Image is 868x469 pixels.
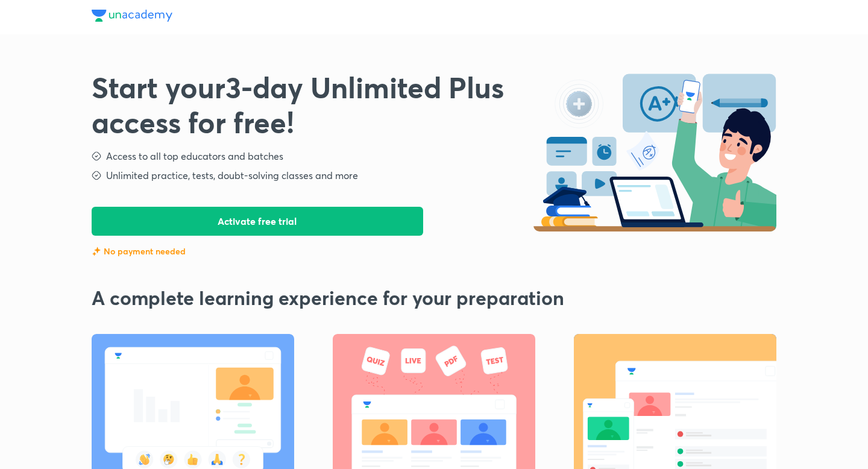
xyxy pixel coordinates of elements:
img: step [90,150,102,162]
h5: Unlimited practice, tests, doubt-solving classes and more [106,168,358,183]
h3: Start your 3 -day Unlimited Plus access for free! [92,70,533,139]
h5: Access to all top educators and batches [106,149,283,163]
img: start-free-trial [533,70,776,231]
img: feature [92,247,101,256]
button: Activate free trial [92,207,423,236]
a: Unacademy [92,10,172,25]
p: No payment needed [104,245,186,257]
img: step [90,169,102,181]
h2: A complete learning experience for your preparation [92,286,776,309]
img: Unacademy [92,10,172,22]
